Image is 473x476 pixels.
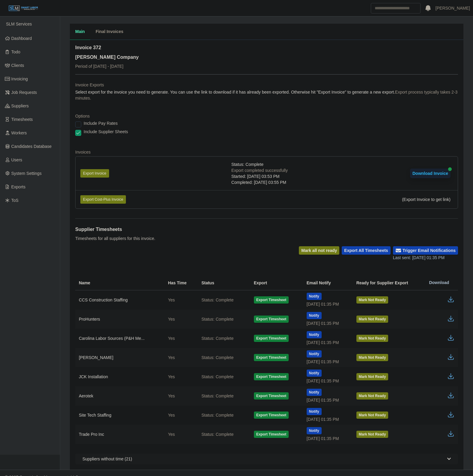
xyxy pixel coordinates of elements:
[307,312,322,319] button: Notify
[254,335,289,342] button: Export Timesheet
[75,367,163,386] td: JCK Installation
[8,5,38,12] img: SLM Logo
[393,255,458,261] div: Last sent: [DATE] 01:35 PM
[307,350,322,358] button: Notify
[6,22,32,26] span: SLM Services
[163,425,196,444] td: Yes
[342,246,390,255] button: Export All Timesheets
[254,392,289,400] button: Export Timesheet
[75,54,139,61] h3: [PERSON_NAME] Company
[307,378,347,384] div: [DATE] 01:35 PM
[307,293,322,300] button: Notify
[299,246,339,255] button: Mark all not ready
[201,393,234,399] span: Status: Complete
[307,301,347,307] div: [DATE] 01:35 PM
[254,296,289,304] button: Export Timesheet
[307,331,322,338] button: Notify
[307,359,347,365] div: [DATE] 01:35 PM
[307,370,322,377] button: Notify
[410,169,451,178] button: Download Invoice
[163,348,196,367] td: Yes
[75,454,458,464] button: Suppliers without time (21)
[231,167,288,173] div: Export completed successfully
[201,431,234,437] span: Status: Complete
[201,316,234,322] span: Status: Complete
[11,76,28,81] span: Invoicing
[352,275,424,290] th: Ready for Supplier Export
[75,63,139,69] p: Period of [DATE] - [DATE]
[356,412,388,419] button: Mark Not Ready
[201,355,234,361] span: Status: Complete
[11,63,24,68] span: Clients
[201,374,234,380] span: Status: Complete
[307,416,347,422] div: [DATE] 01:35 PM
[11,171,42,176] span: System Settings
[163,290,196,310] td: Yes
[402,197,451,202] span: (Export Invoice to get link)
[90,24,129,40] button: Final Invoices
[307,397,347,403] div: [DATE] 01:35 PM
[307,427,322,434] button: Notify
[11,49,20,54] span: Todo
[11,90,37,95] span: Job Requests
[201,297,234,303] span: Status: Complete
[163,329,196,348] td: Yes
[75,425,163,444] td: Trade Pro Inc
[75,348,163,367] td: [PERSON_NAME]
[307,408,322,415] button: Notify
[75,89,458,101] dd: Select export for the invoice you need to generate. You can use the link to download if it has al...
[75,386,163,406] td: Aerotek
[197,275,249,290] th: Status
[254,412,289,419] button: Export Timesheet
[307,436,347,442] div: [DATE] 01:35 PM
[75,290,163,310] td: CCS Construction Staffing
[249,275,302,290] th: Export
[11,130,27,135] span: Workers
[75,82,458,88] dt: Invoice Exports
[307,340,347,346] div: [DATE] 01:35 PM
[163,406,196,425] td: Yes
[254,373,289,380] button: Export Timesheet
[11,103,29,108] span: Suppliers
[254,431,289,438] button: Export Timesheet
[356,316,388,323] button: Mark Not Ready
[11,157,22,162] span: Users
[75,44,139,51] h2: Invoice 372
[356,392,388,400] button: Mark Not Ready
[75,226,155,233] h1: Supplier Timesheets
[75,235,155,241] p: Timesheets for all suppliers for this invoice.
[84,120,118,126] label: Include Pay Rates
[11,36,32,41] span: Dashboard
[371,3,421,13] input: Search
[70,24,90,40] button: Main
[424,275,458,290] th: Download
[75,329,163,348] td: Carolina Labor Sources (P&H Me...
[75,310,163,329] td: ProHunters
[163,386,196,406] td: Yes
[201,335,234,341] span: Status: Complete
[75,406,163,425] td: Site Tech Staffing
[80,195,126,204] button: Export Cost-Plus Invoice
[254,316,289,323] button: Export Timesheet
[75,149,458,155] dt: Invoices
[82,456,132,462] span: Suppliers without time (21)
[356,335,388,342] button: Mark Not Ready
[356,373,388,380] button: Mark Not Ready
[436,5,470,11] a: [PERSON_NAME]
[254,354,289,361] button: Export Timesheet
[307,389,322,396] button: Notify
[163,367,196,386] td: Yes
[356,296,388,304] button: Mark Not Ready
[84,129,128,135] label: Include Supplier Sheets
[302,275,352,290] th: Email Notify
[231,173,288,179] div: Started: [DATE] 03:53 PM
[307,320,347,326] div: [DATE] 01:35 PM
[393,246,458,255] button: Trigger Email Notifications
[11,117,33,122] span: Timesheets
[356,431,388,438] button: Mark Not Ready
[75,113,458,119] dt: Options
[231,179,288,185] div: Completed: [DATE] 03:55 PM
[356,354,388,361] button: Mark Not Ready
[163,275,196,290] th: Has Time
[201,412,234,418] span: Status: Complete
